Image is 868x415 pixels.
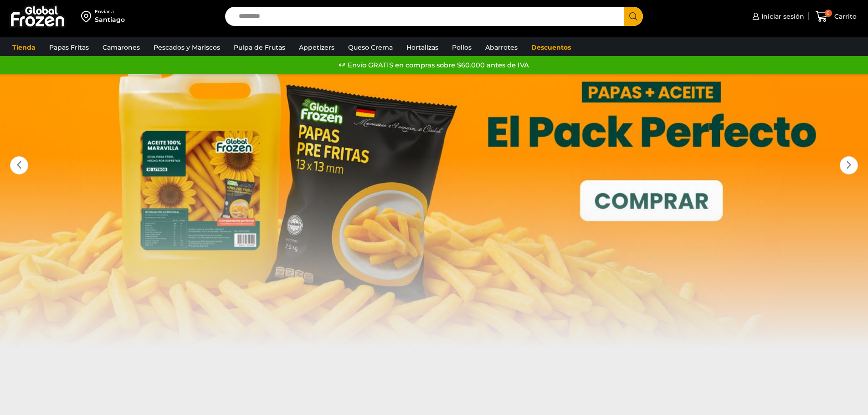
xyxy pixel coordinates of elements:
[344,39,397,56] a: Queso Crema
[759,12,804,21] span: Iniciar sesión
[750,7,804,26] a: Iniciar sesión
[95,9,125,15] div: Enviar a
[81,9,95,24] img: address-field-icon.svg
[447,39,476,56] a: Pollos
[624,7,643,26] button: Search button
[229,39,290,56] a: Pulpa de Frutas
[813,6,859,27] a: 0 Carrito
[98,39,144,56] a: Camarones
[10,156,28,174] div: Previous slide
[149,39,225,56] a: Pescados y Mariscos
[402,39,443,56] a: Hortalizas
[840,156,858,174] div: Next slide
[481,39,522,56] a: Abarrotes
[45,39,93,56] a: Papas Fritas
[832,12,857,21] span: Carrito
[8,39,40,56] a: Tienda
[527,39,575,56] a: Descuentos
[825,10,832,17] span: 0
[294,39,339,56] a: Appetizers
[95,15,125,24] div: Santiago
